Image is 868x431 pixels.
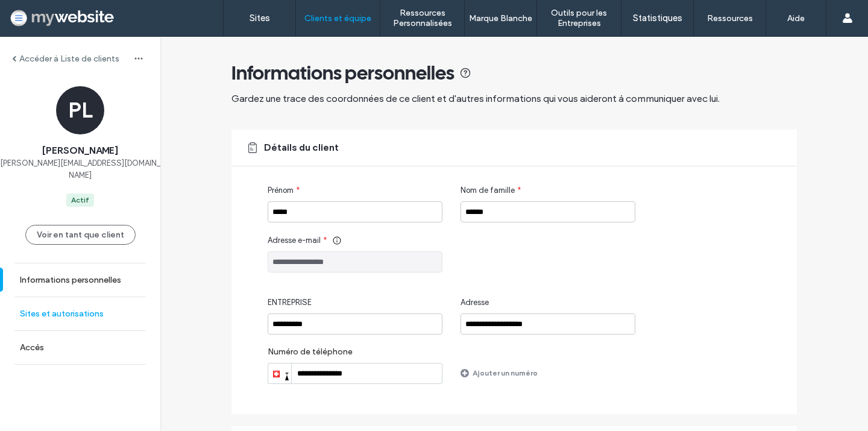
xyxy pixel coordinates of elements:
[268,363,291,383] div: Switzerland: + 41
[231,61,454,85] span: Informations personnelles
[537,8,621,28] label: Outils pour les Entreprises
[56,86,104,134] div: PL
[268,251,442,272] input: Adresse e-mail
[787,13,805,24] label: Aide
[633,13,682,24] label: Statistiques
[380,8,464,28] label: Ressources Personnalisées
[268,201,442,222] input: Prénom
[304,13,371,24] label: Clients et équipe
[250,13,270,24] label: Sites
[19,54,119,64] label: Accéder à Liste de clients
[461,184,515,197] span: Nom de famille
[268,184,294,197] span: Prénom
[20,309,104,319] label: Sites et autorisations
[461,313,635,335] input: Adresse
[25,225,136,245] button: Voir en tant que client
[469,13,532,24] label: Marque Blanche
[268,297,312,309] span: ENTREPRISE
[231,93,720,104] span: Gardez une trace des coordonnées de ce client et d'autres informations qui vous aideront à commun...
[461,201,635,222] input: Nom de famille
[461,297,489,309] span: Adresse
[264,141,339,154] span: Détails du client
[473,362,538,383] label: Ajouter un numéro
[20,342,44,353] label: Accès
[71,195,89,206] div: Actif
[27,8,55,19] span: Aiuto
[268,347,442,363] label: Numéro de téléphone
[20,275,121,285] label: Informations personnelles
[707,13,753,24] label: Ressources
[268,234,321,247] span: Adresse e-mail
[42,144,118,157] span: [PERSON_NAME]
[268,313,442,335] input: ENTREPRISE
